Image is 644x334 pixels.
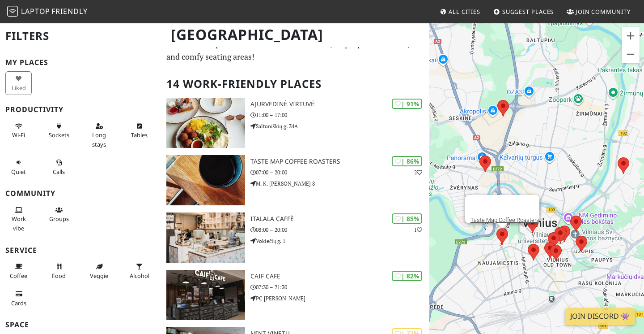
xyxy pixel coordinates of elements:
[622,27,640,45] button: Zoom in
[7,6,18,17] img: LaptopFriendly
[92,131,106,148] span: Long stays
[250,237,429,245] p: Vokiečių g. 1
[46,259,72,283] button: Food
[7,4,88,20] a: LaptopFriendly LaptopFriendly
[392,99,422,109] div: | 91%
[5,119,32,143] button: Wi-Fi
[164,22,428,47] h1: [GEOGRAPHIC_DATA]
[21,6,50,16] span: Laptop
[5,259,32,283] button: Coffee
[250,168,429,177] p: 07:00 – 20:00
[5,155,32,179] button: Quiet
[161,98,429,148] a: Ajurvedinė virtuvė | 91% Ajurvedinė virtuvė 11:00 – 17:00 Saltoniškių g. 34A
[126,259,153,283] button: Alcohol
[90,272,108,280] span: Veggie
[53,168,65,176] span: Video/audio calls
[392,156,422,166] div: | 86%
[5,22,156,50] h2: Filters
[12,131,25,139] span: Stable Wi-Fi
[250,215,429,223] h3: Italala Caffè
[250,179,429,188] p: M. K. [PERSON_NAME] 8
[10,272,27,280] span: Coffee
[49,215,69,223] span: Group tables
[5,286,32,310] button: Cards
[131,131,148,139] span: Work-friendly tables
[449,8,480,16] span: All Cities
[161,270,429,320] a: Caif Cafe | 82% Caif Cafe 07:30 – 21:30 PC [PERSON_NAME]
[126,119,153,143] button: Tables
[49,131,69,139] span: Power sockets
[414,226,422,234] p: 1
[5,203,32,235] button: Work vibe
[5,246,156,255] h3: Service
[161,155,429,205] a: Taste Map Coffee Roasters | 86% 2 Taste Map Coffee Roasters 07:00 – 20:00 M. K. [PERSON_NAME] 8
[46,155,72,179] button: Calls
[622,45,640,63] button: Zoom out
[436,4,484,20] a: All Cities
[576,8,631,16] span: Join Community
[563,4,634,20] a: Join Community
[5,58,156,67] h3: My Places
[46,203,72,226] button: Groups
[414,168,422,177] p: 2
[5,321,156,329] h3: Space
[470,217,539,223] a: Taste Map Coffee Roasters
[250,158,429,165] h3: Taste Map Coffee Roasters
[250,273,429,280] h3: Caif Cafe
[52,272,66,280] span: Food
[392,271,422,281] div: | 82%
[130,272,149,280] span: Alcohol
[86,119,112,152] button: Long stays
[51,6,87,16] span: Friendly
[11,168,26,176] span: Quiet
[250,226,429,234] p: 08:00 – 20:00
[250,294,429,303] p: PC [PERSON_NAME]
[5,189,156,198] h3: Community
[490,4,558,20] a: Suggest Places
[86,259,112,283] button: Veggie
[392,213,422,224] div: | 85%
[518,195,539,217] button: Close
[166,155,245,205] img: Taste Map Coffee Roasters
[161,213,429,263] a: Italala Caffè | 85% 1 Italala Caffè 08:00 – 20:00 Vokiečių g. 1
[166,70,424,98] h2: 14 Work-Friendly Places
[166,270,245,320] img: Caif Cafe
[166,98,245,148] img: Ajurvedinė virtuvė
[250,283,429,291] p: 07:30 – 21:30
[250,122,429,130] p: Saltoniškių g. 34A
[12,215,26,232] span: People working
[502,8,554,16] span: Suggest Places
[11,299,26,307] span: Credit cards
[166,213,245,263] img: Italala Caffè
[250,111,429,119] p: 11:00 – 17:00
[5,105,156,114] h3: Productivity
[46,119,72,143] button: Sockets
[250,100,429,108] h3: Ajurvedinė virtuvė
